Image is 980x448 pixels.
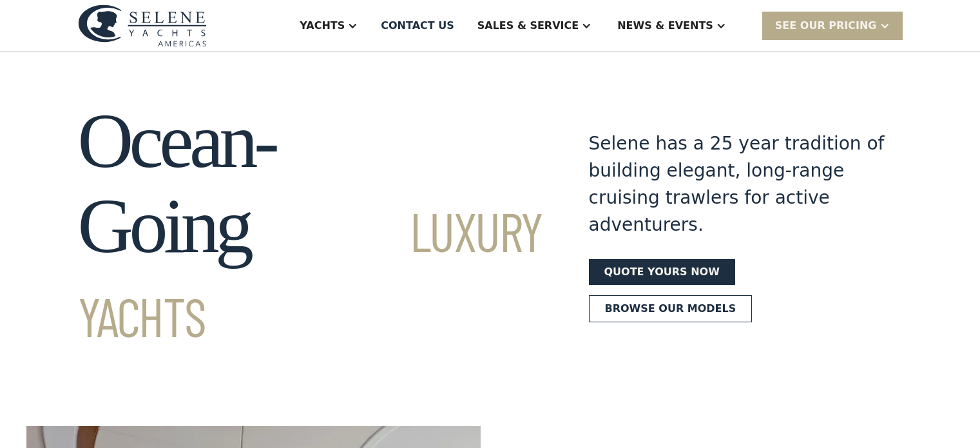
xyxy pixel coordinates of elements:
span: Luxury Yachts [78,198,543,348]
div: SEE Our Pricing [762,12,903,39]
div: Selene has a 25 year tradition of building elegant, long-range cruising trawlers for active adven... [589,130,885,239]
a: Browse our models [589,295,753,322]
a: Quote yours now [589,259,735,285]
div: Yachts [300,18,345,34]
h1: Ocean-Going [78,99,543,354]
div: News & EVENTS [617,18,713,34]
img: logo [78,5,207,46]
div: Contact US [381,18,454,34]
div: Sales & Service [477,18,579,34]
div: SEE Our Pricing [775,18,877,34]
